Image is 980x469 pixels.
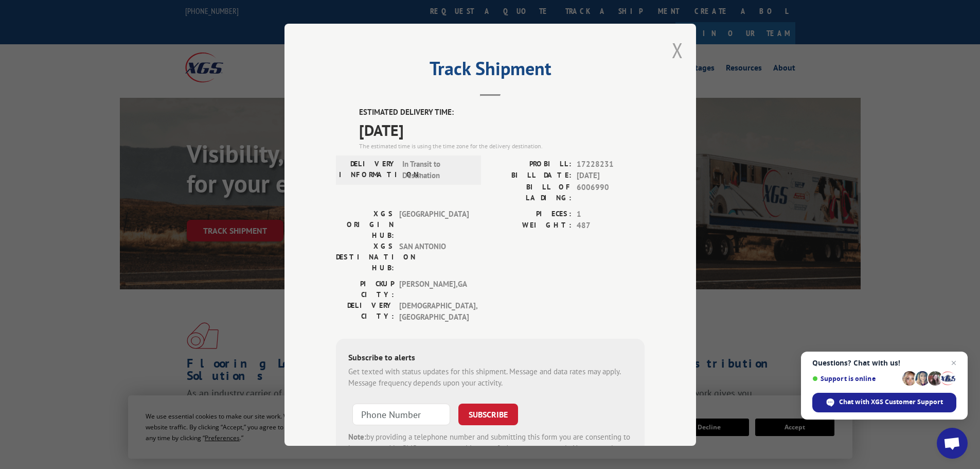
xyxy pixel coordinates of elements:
label: PICKUP CITY: [336,278,394,300]
label: DELIVERY CITY: [336,300,394,323]
span: 17228231 [577,158,645,170]
label: DELIVERY INFORMATION: [339,158,397,181]
label: PROBILL: [490,158,572,170]
span: [DEMOGRAPHIC_DATA] , [GEOGRAPHIC_DATA] [399,300,469,323]
button: Close modal [672,37,683,64]
strong: Note: [348,431,366,441]
a: Open chat [937,428,968,459]
label: BILL OF LADING: [490,181,572,203]
span: 1 [577,208,645,220]
span: [PERSON_NAME] , GA [399,278,469,300]
span: Support is online [812,375,899,383]
span: In Transit to Destination [402,158,472,181]
label: ESTIMATED DELIVERY TIME: [359,107,645,118]
span: Questions? Chat with us! [812,359,956,367]
div: Subscribe to alerts [348,351,632,366]
h2: Track Shipment [336,61,645,81]
span: 6006990 [577,181,645,203]
span: 487 [577,220,645,232]
div: Get texted with status updates for this shipment. Message and data rates may apply. Message frequ... [348,366,632,389]
span: Chat with XGS Customer Support [812,393,956,412]
input: Phone Number [352,403,450,425]
span: Chat with XGS Customer Support [839,397,943,407]
span: [DATE] [359,118,645,141]
span: [DATE] [577,170,645,182]
label: XGS ORIGIN HUB: [336,208,394,240]
label: XGS DESTINATION HUB: [336,240,394,273]
button: SUBSCRIBE [458,403,518,425]
span: [GEOGRAPHIC_DATA] [399,208,469,240]
label: PIECES: [490,208,572,220]
label: BILL DATE: [490,170,572,182]
span: SAN ANTONIO [399,240,469,273]
label: WEIGHT: [490,220,572,232]
div: by providing a telephone number and submitting this form you are consenting to be contacted by SM... [348,431,632,466]
div: The estimated time is using the time zone for the delivery destination. [359,141,645,150]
